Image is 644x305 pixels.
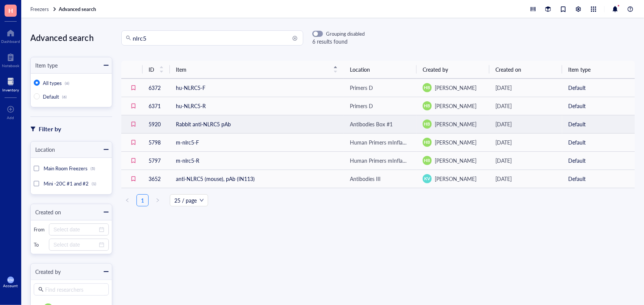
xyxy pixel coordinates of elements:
td: anti-NLRC5 (mouse), pAb (IN113) [170,170,344,188]
div: Primers D [350,102,373,110]
span: HB [424,121,430,127]
span: HB [424,157,430,164]
span: KM [8,278,14,282]
td: 6371 [143,97,170,115]
div: Antibodies Box #1 [350,120,393,128]
span: HB [424,139,430,146]
th: Created by [417,61,489,79]
li: Next Page [152,194,164,206]
div: [DATE] [495,83,556,92]
a: 1 [137,195,148,206]
th: Created on [489,61,562,79]
a: Notebook [2,51,19,68]
span: ID [149,65,155,74]
span: [PERSON_NAME] [435,120,476,128]
button: right [152,194,164,206]
div: Dashboard [1,39,20,44]
td: m-nlrc5-R [170,151,344,170]
th: Location [344,61,417,79]
div: [DATE] [495,175,556,183]
div: Grouping disabled [326,30,365,37]
span: left [125,198,130,203]
td: 5798 [143,133,170,151]
td: 6372 [143,79,170,97]
div: (1) [92,181,96,186]
div: From [34,226,46,233]
span: H [8,6,13,15]
td: hu-NLRC5-R [170,97,344,115]
td: Rabbit anti-NLRC5 pAb [170,115,344,133]
div: Inventory [2,88,19,92]
span: Item [176,65,329,74]
div: Created by [31,267,61,276]
div: Add [7,115,14,120]
td: hu-NLRC5-F [170,79,344,97]
div: Item type [31,61,58,69]
td: Default [562,151,635,170]
td: 3652 [143,170,170,188]
th: ID [143,61,170,79]
div: Antibodies III [350,175,381,183]
a: Advanced search [59,6,97,13]
div: (5) [91,166,95,171]
td: 5797 [143,151,170,170]
span: [PERSON_NAME] [435,138,476,146]
a: Inventory [2,75,19,92]
span: [PERSON_NAME] [435,157,476,164]
span: 25 / page [174,195,204,206]
div: Notebook [2,63,19,68]
td: Default [562,97,635,115]
div: Primers D [350,83,373,92]
input: Select date [53,241,97,249]
span: [PERSON_NAME] [435,84,476,91]
div: (6) [62,94,67,99]
div: Account [3,283,18,288]
span: Freezers [30,5,49,13]
div: Created on [31,208,61,216]
td: Default [562,115,635,133]
span: HB [424,103,430,109]
li: 1 [136,194,149,206]
li: Previous Page [121,194,133,206]
div: Location [31,145,55,154]
td: 5920 [143,115,170,133]
div: Filter by [39,124,61,134]
td: Default [562,79,635,97]
span: Mini -20C #1 and #2 [44,180,89,187]
td: Default [562,170,635,188]
div: [DATE] [495,120,556,128]
a: Freezers [30,6,57,13]
div: [DATE] [495,102,556,110]
td: Default [562,133,635,151]
div: Human Primers mInflammasome Primers [350,156,411,165]
button: left [121,194,133,206]
span: [PERSON_NAME] [435,102,476,110]
span: Default [43,93,59,100]
div: Human Primers mInflammasome Primers [350,138,411,146]
div: Advanced search [30,30,112,45]
div: To [34,241,46,248]
span: [PERSON_NAME] [435,175,476,182]
th: Item type [562,61,635,79]
a: Dashboard [1,27,20,44]
input: Select date [53,225,97,234]
td: m-nlrc5-F [170,133,344,151]
div: [DATE] [495,156,556,165]
span: HB [424,85,430,91]
span: All types [43,79,62,86]
th: Item [170,61,344,79]
span: right [155,198,160,203]
div: 6 results found [312,37,365,46]
span: KV [424,176,430,182]
div: [DATE] [495,138,556,146]
span: Main Room Freezers [44,165,88,172]
div: (6) [65,81,69,85]
div: Page Size [170,194,208,206]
